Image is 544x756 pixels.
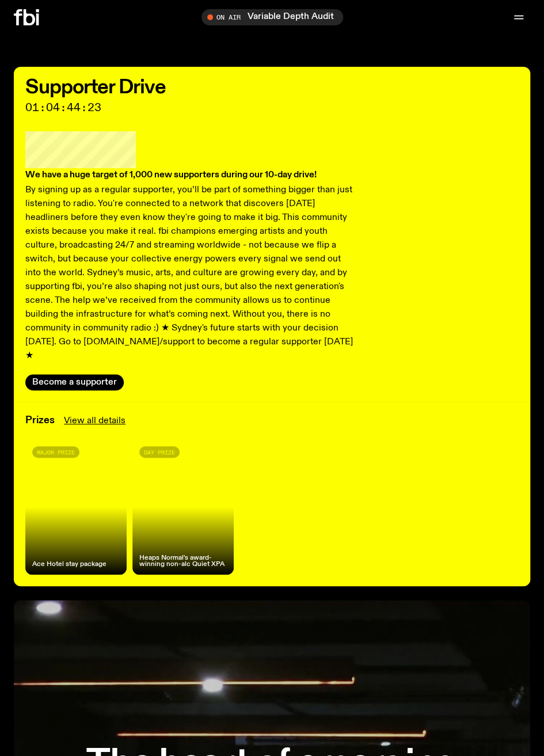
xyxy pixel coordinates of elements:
[25,374,124,390] button: Become a supporter
[25,168,357,182] h3: We have a huge target of 1,000 new supporters during our 10-day drive!
[25,102,519,113] span: 01:04:44:23
[32,561,106,568] h4: Ace Hotel stay package
[37,449,75,455] span: major prize
[25,416,55,426] h3: Prizes
[201,9,343,25] button: On AirVariable Depth Audit
[25,183,357,363] p: By signing up as a regular supporter, you’ll be part of something bigger than just listening to r...
[64,414,125,428] a: View all details
[25,78,519,97] h2: Supporter Drive
[139,555,227,568] h4: Heaps Normal's award-winning non-alc Quiet XPA
[144,449,175,455] span: day prize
